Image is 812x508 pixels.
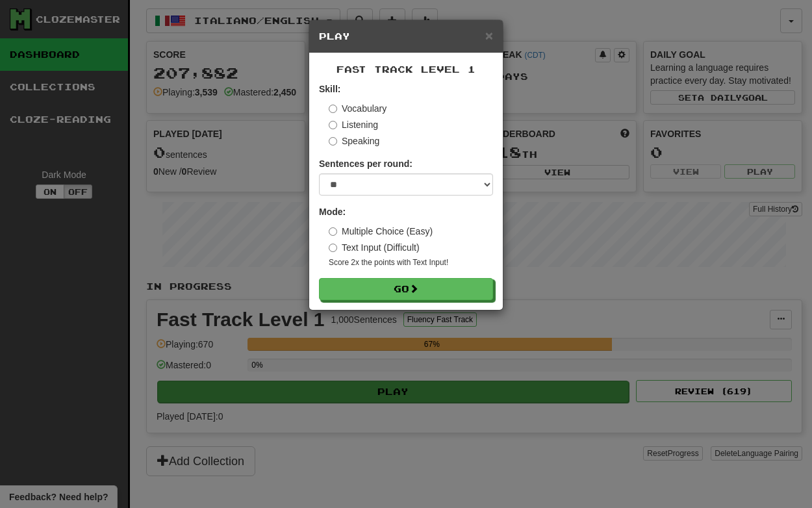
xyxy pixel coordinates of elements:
[329,137,337,146] input: Speaking
[485,28,493,43] span: ×
[319,84,340,94] strong: Skill:
[329,244,337,252] input: Text Input (Difficult)
[485,29,493,42] button: Close
[329,102,387,115] label: Vocabulary
[329,241,420,254] label: Text Input (Difficult)
[319,157,412,170] label: Sentences per round:
[329,227,337,236] input: Multiple Choice (Easy)
[329,118,378,131] label: Listening
[329,134,379,147] label: Speaking
[319,207,346,217] strong: Mode:
[319,278,493,300] button: Go
[329,225,433,238] label: Multiple Choice (Easy)
[329,121,337,129] input: Listening
[336,64,476,75] span: Fast Track Level 1
[319,30,493,43] h5: Play
[329,257,493,268] small: Score 2x the points with Text Input !
[329,105,337,113] input: Vocabulary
